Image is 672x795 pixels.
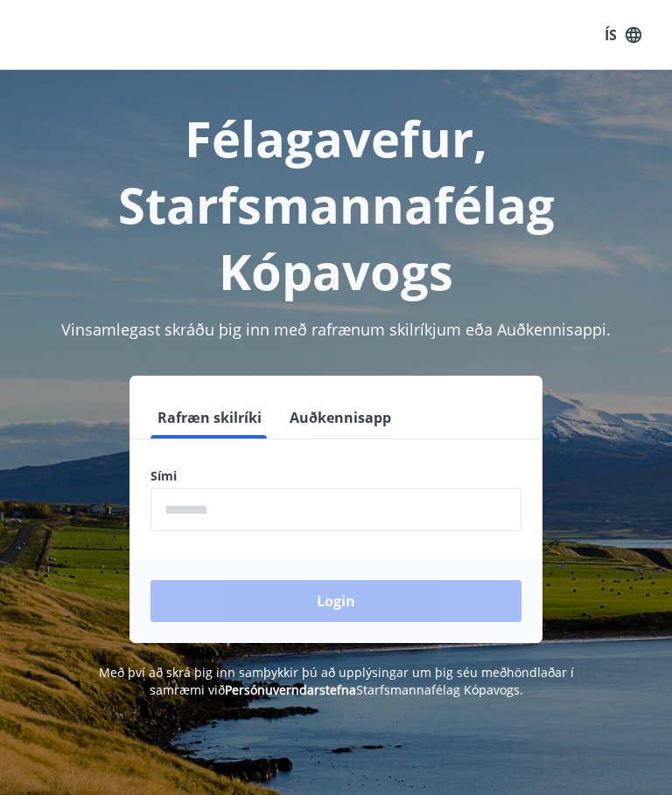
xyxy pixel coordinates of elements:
[595,19,651,51] button: ÍS
[21,105,651,304] h1: Félagavefur, Starfsmannafélag Kópavogs
[150,467,521,485] label: Sími
[61,319,611,340] span: Vinsamlegast skráðu þig inn með rafrænum skilríkjum eða Auðkennisappi.
[150,397,269,439] button: Rafræn skilríki
[225,681,356,698] a: Persónuverndarstefna
[283,397,398,439] button: Auðkennisapp
[99,664,574,698] span: Með því að skrá þig inn samþykkir þú að upplýsingar um þig séu meðhöndlaðar í samræmi við Starfsm...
